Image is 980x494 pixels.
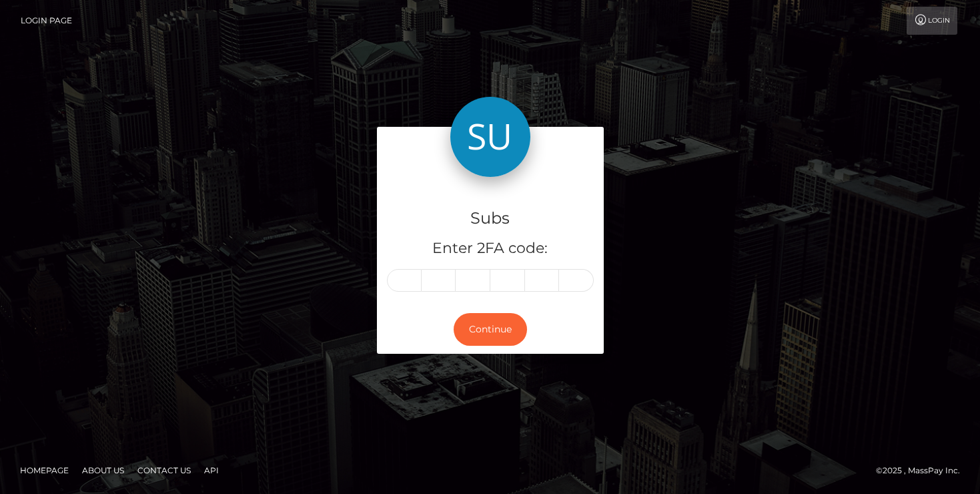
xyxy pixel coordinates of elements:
h4: Subs [387,207,594,230]
h5: Enter 2FA code: [387,238,594,259]
a: Contact Us [132,460,196,481]
a: Login [907,7,957,35]
div: © 2025 , MassPay Inc. [876,463,970,478]
button: Continue [454,313,527,346]
a: Homepage [15,460,74,481]
a: Login Page [21,7,72,35]
img: Subs [450,97,530,177]
a: About Us [77,460,129,481]
a: API [199,460,224,481]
